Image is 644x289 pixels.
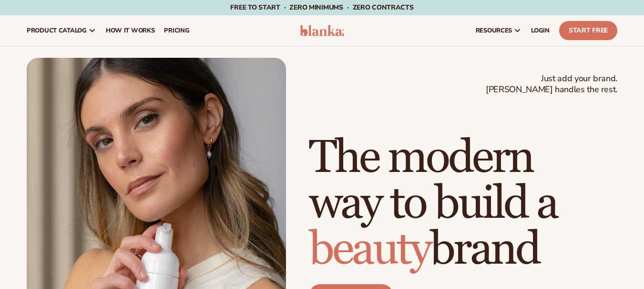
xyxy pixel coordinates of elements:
a: resources [471,15,526,46]
span: resources [476,27,512,34]
span: Free to start · ZERO minimums · ZERO contracts [230,3,413,12]
img: logo [300,25,345,36]
a: pricing [159,15,194,46]
span: product catalog [27,27,87,34]
span: Just add your brand. [PERSON_NAME] handles the rest. [486,73,617,96]
a: How It Works [101,15,160,46]
h1: The modern way to build a brand [309,135,617,273]
span: pricing [164,27,189,34]
span: LOGIN [531,27,550,34]
span: beauty [309,222,430,278]
a: LOGIN [526,15,554,46]
span: How It Works [106,27,155,34]
a: Start Free [559,21,617,40]
a: product catalog [22,15,101,46]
